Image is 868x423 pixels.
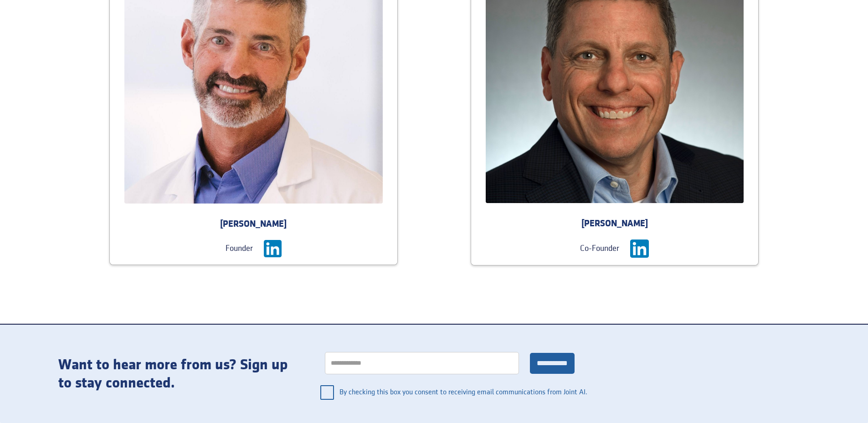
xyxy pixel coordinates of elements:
[226,242,253,255] div: Founder
[580,242,619,255] div: Co-Founder
[311,343,588,406] form: general interest
[58,356,293,392] div: Want to hear more from us? Sign up to stay connected.
[471,218,759,230] div: [PERSON_NAME]
[339,382,588,403] span: By checking this box you consent to receiving email communications from Joint AI.
[110,218,397,231] div: [PERSON_NAME]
